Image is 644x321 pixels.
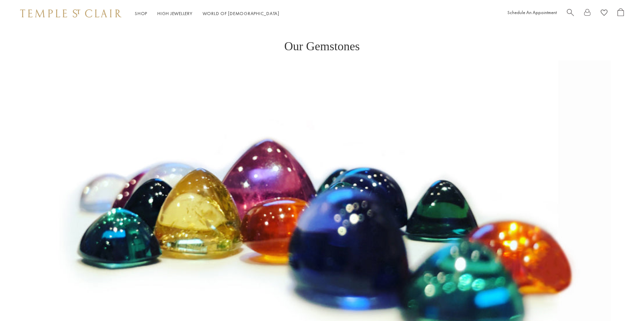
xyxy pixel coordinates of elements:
[567,8,574,19] a: Search
[135,10,147,16] a: ShopShop
[601,8,607,19] a: View Wishlist
[284,27,360,52] h1: Our Gemstones
[507,9,557,15] a: Schedule An Appointment
[135,9,279,18] nav: Main navigation
[610,290,637,314] iframe: Gorgias live chat messenger
[203,10,279,16] a: World of [DEMOGRAPHIC_DATA]World of [DEMOGRAPHIC_DATA]
[20,9,121,17] img: Temple St. Clair
[618,8,624,19] a: Open Shopping Bag
[157,10,193,16] a: High JewelleryHigh Jewellery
